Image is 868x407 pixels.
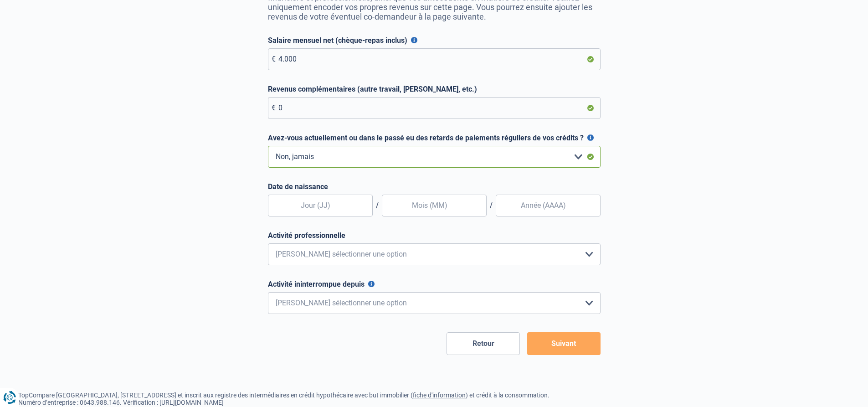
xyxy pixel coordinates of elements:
img: Advertisement [2,275,3,275]
a: fiche d'information [413,392,466,399]
input: Jour (JJ) [268,195,373,216]
label: Activité professionnelle [268,231,601,240]
button: Retour [447,332,520,355]
label: Activité ininterrompue depuis [268,280,601,289]
span: / [373,201,382,210]
button: Activité ininterrompue depuis [368,281,375,287]
button: Salaire mensuel net (chèque-repas inclus) [411,37,417,43]
button: Avez-vous actuellement ou dans le passé eu des retards de paiements réguliers de vos crédits ? [587,134,594,141]
span: / [487,201,496,210]
input: Mois (MM) [382,195,487,216]
label: Revenus complémentaires (autre travail, [PERSON_NAME], etc.) [268,85,601,93]
span: € [272,103,276,112]
span: € [272,55,276,63]
label: Date de naissance [268,182,601,191]
input: Année (AAAA) [496,195,601,216]
label: Salaire mensuel net (chèque-repas inclus) [268,36,601,45]
label: Avez-vous actuellement ou dans le passé eu des retards de paiements réguliers de vos crédits ? [268,134,601,142]
button: Suivant [527,332,601,355]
